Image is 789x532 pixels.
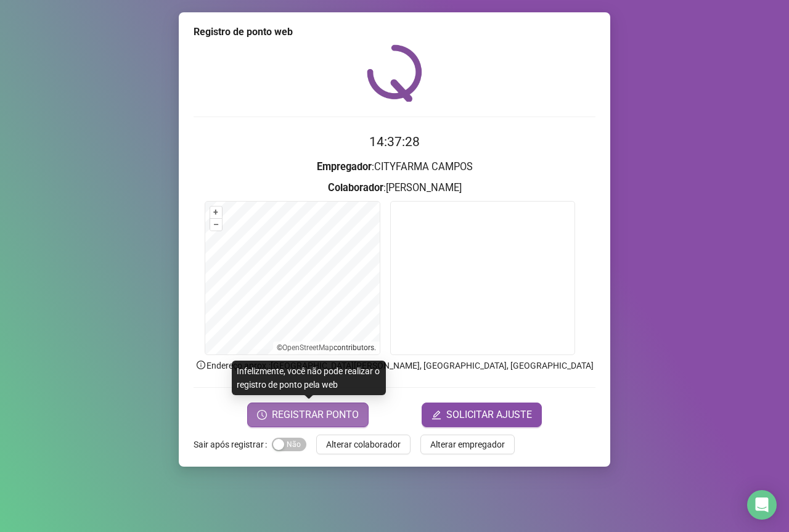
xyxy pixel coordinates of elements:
div: Registro de ponto web [194,25,595,39]
a: OpenStreetMap [282,343,333,352]
div: Infelizmente, você não pode realizar o registro de ponto pela web [232,361,386,395]
time: 14:37:28 [369,134,420,149]
img: QRPoint [367,44,422,102]
span: REGISTRAR PONTO [272,407,359,422]
strong: Colaborador [328,182,383,194]
span: Alterar empregador [430,438,505,451]
button: REGISTRAR PONTO [247,403,369,427]
p: Endereço aprox. : [GEOGRAPHIC_DATA][PERSON_NAME], [GEOGRAPHIC_DATA], [GEOGRAPHIC_DATA] [194,359,595,372]
button: + [210,207,222,218]
h3: : CITYFARMA CAMPOS [194,159,595,175]
h3: : [PERSON_NAME] [194,180,595,196]
button: editSOLICITAR AJUSTE [422,403,542,427]
span: edit [431,410,441,420]
span: SOLICITAR AJUSTE [446,407,532,422]
label: Sair após registrar [194,435,272,454]
li: © contributors. [277,343,376,352]
div: Open Intercom Messenger [747,490,777,520]
span: clock-circle [257,410,267,420]
span: Alterar colaborador [326,438,401,451]
strong: Empregador [317,161,372,173]
button: – [210,219,222,231]
span: info-circle [195,359,206,370]
button: Alterar colaborador [316,435,411,454]
button: Alterar empregador [420,435,515,454]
